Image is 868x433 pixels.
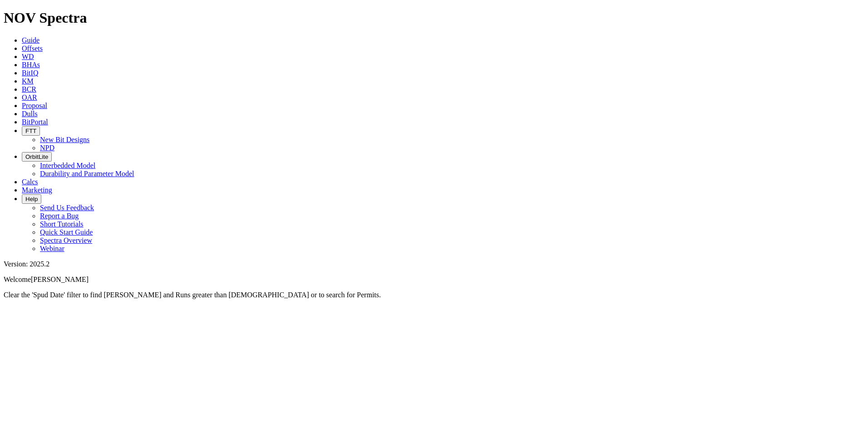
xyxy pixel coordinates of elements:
[4,276,864,284] p: Welcome
[22,178,38,186] a: Calcs
[40,236,92,244] a: Spectra Overview
[22,118,48,126] a: BitPortal
[25,196,38,202] span: Help
[40,220,84,228] a: Short Tutorials
[22,152,52,162] button: OrbitLite
[31,276,89,283] span: [PERSON_NAME]
[25,153,48,160] span: OrbitLite
[22,194,41,204] button: Help
[40,170,134,177] a: Durability and Parameter Model
[22,126,40,136] button: FTT
[25,128,36,134] span: FTT
[22,186,52,194] a: Marketing
[22,69,38,77] a: BitIQ
[40,245,64,252] a: Webinar
[4,291,381,299] span: Clear the 'Spud Date' filter to find [PERSON_NAME] and Runs greater than [DEMOGRAPHIC_DATA] or to...
[40,136,89,143] a: New Bit Designs
[22,93,37,101] a: OAR
[22,53,34,60] a: WD
[22,85,36,93] a: BCR
[4,260,864,268] div: Version: 2025.2
[40,212,79,220] a: Report a Bug
[22,61,40,69] a: BHAs
[22,110,38,118] a: Dulls
[22,44,43,52] a: Offsets
[22,36,39,44] a: Guide
[22,102,47,109] a: Proposal
[4,10,864,26] h1: NOV Spectra
[40,228,93,236] a: Quick Start Guide
[40,204,94,212] a: Send Us Feedback
[40,144,54,152] a: NPD
[40,162,95,169] a: Interbedded Model
[22,77,34,85] a: KM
